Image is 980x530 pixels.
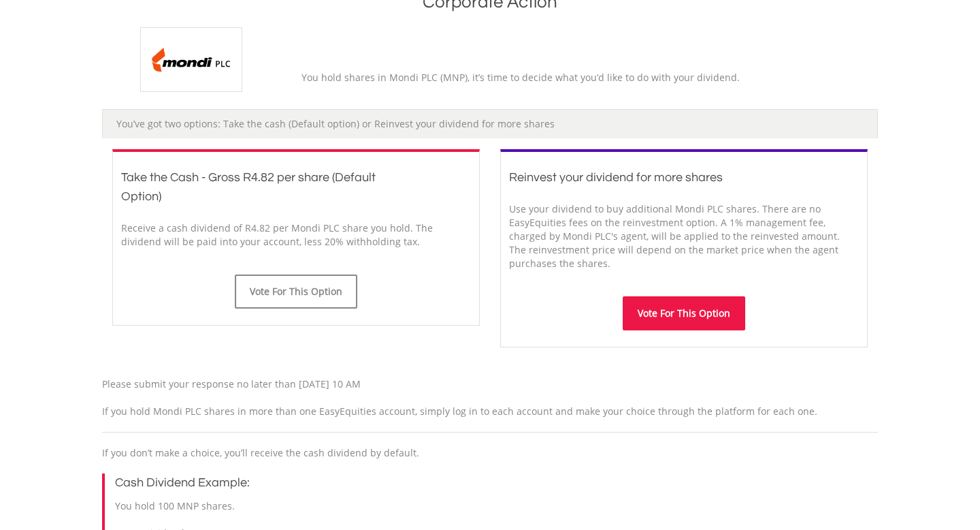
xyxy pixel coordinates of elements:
h3: Cash Dividend Example: [115,473,878,493]
p: If you don’t make a choice, you’ll receive the cash dividend by default. [102,446,878,460]
span: You’ve got two options: Take the cash (Default option) or Reinvest your dividend for more shares [116,117,555,130]
img: EQU.ZA.MNP.png [140,27,242,92]
span: Receive a cash dividend of R4.82 per Mondi PLC share you hold. The dividend will be paid into you... [121,221,433,248]
span: Use your dividend to buy additional Mondi PLC shares. There are no EasyEquities fees on the reinv... [509,202,840,270]
button: Vote For This Option [623,296,745,330]
span: Take the Cash - Gross R4.82 per share (Default Option) [121,171,376,203]
span: Please submit your response no later than [DATE] 10 AM If you hold Mondi PLC shares in more than ... [102,377,817,418]
button: Vote For This Option [235,275,357,309]
span: You hold shares in Mondi PLC (MNP), it’s time to decide what you’d like to do with your dividend. [301,71,740,84]
span: Reinvest your dividend for more shares [509,171,723,184]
